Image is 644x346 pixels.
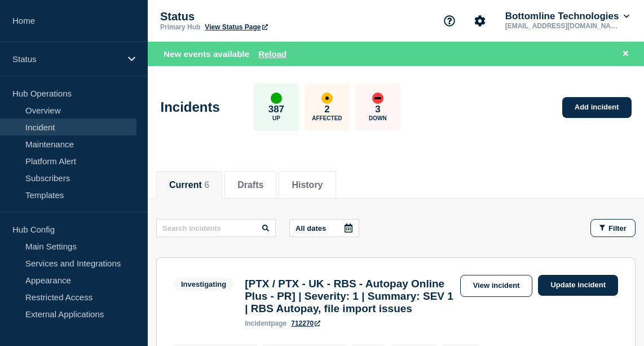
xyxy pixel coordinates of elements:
[204,180,209,190] span: 6
[164,49,249,59] span: New events available
[295,224,326,233] p: All dates
[237,180,263,190] button: Drafts
[271,93,282,104] div: up
[369,115,387,121] p: Down
[272,115,280,121] p: Up
[438,9,461,33] button: Support
[375,104,380,115] p: 3
[161,99,220,115] h1: Incidents
[169,180,209,190] button: Current 6
[289,219,359,237] button: All dates
[160,10,386,23] p: Status
[321,93,333,104] div: affected
[538,275,618,296] a: Update incident
[468,9,492,33] button: Account settings
[324,104,329,115] p: 2
[608,224,627,233] span: Filter
[245,319,286,327] p: page
[205,23,267,31] a: View Status Page
[503,22,620,30] p: [EMAIL_ADDRESS][DOMAIN_NAME]
[292,180,323,190] button: History
[590,219,636,237] button: Filter
[268,104,284,115] p: 387
[160,23,200,31] p: Primary Hub
[245,278,454,315] h3: [PTX / PTX - UK - RBS - Autopay Online Plus - PR] | Severity: 1 | Summary: SEV 1 | RBS Autopay, f...
[245,319,271,327] span: incident
[562,97,632,118] a: Add incident
[312,115,342,121] p: Affected
[372,93,383,104] div: down
[291,319,320,327] a: 712270
[12,54,121,64] p: Status
[460,275,533,297] a: View incident
[174,278,233,291] span: Investigating
[503,11,632,22] button: Bottomline Technologies
[156,219,276,237] input: Search incidents
[258,49,286,59] button: Reload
